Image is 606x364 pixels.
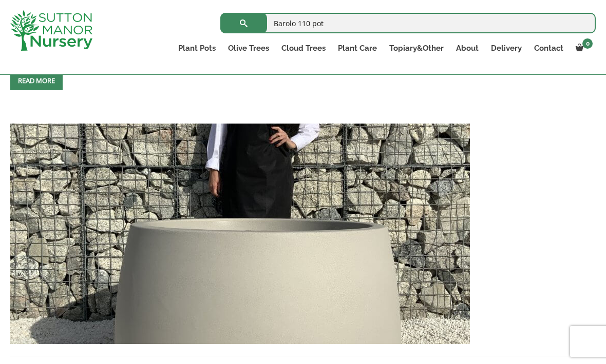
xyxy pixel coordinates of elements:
a: Delivery [485,41,528,55]
a: About [450,41,485,55]
img: The Barolo Pot 110 Colour Champagne - IMG 8142 [10,124,470,344]
a: Topiary&Other [383,41,450,55]
a: 0 [570,41,596,55]
a: Plant Pots [172,41,222,55]
a: Plant Care [332,41,383,55]
a: The Barolo Pot 110 Colour Champagne [10,228,470,238]
a: Cloud Trees [275,41,332,55]
a: Read more [10,71,63,90]
a: Contact [528,41,570,55]
img: logo [10,10,92,51]
a: Olive Trees [222,41,275,55]
span: 0 [582,38,593,49]
input: Search... [220,13,596,33]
